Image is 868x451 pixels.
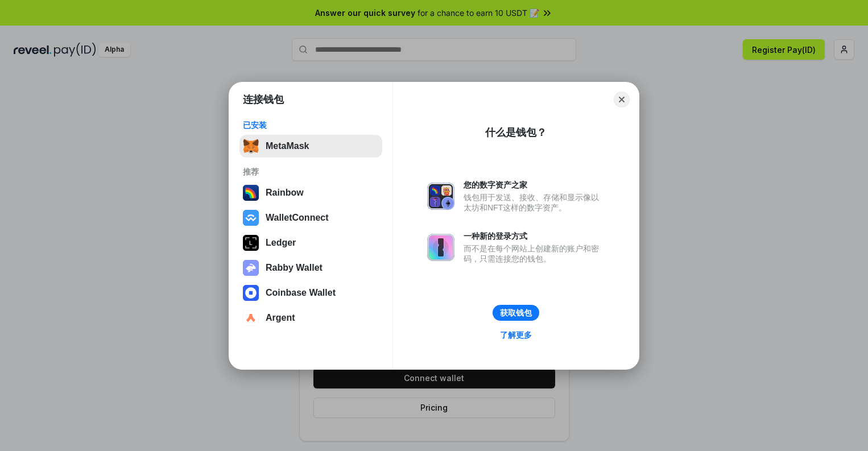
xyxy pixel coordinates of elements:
button: Rabby Wallet [239,256,382,279]
button: Ledger [239,231,382,254]
h1: 连接钱包 [243,93,284,106]
div: 钱包用于发送、接收、存储和显示像以太坊和NFT这样的数字资产。 [464,192,605,213]
div: 什么是钱包？ [485,126,547,139]
button: WalletConnect [239,206,382,229]
button: Coinbase Wallet [239,282,382,304]
div: 获取钱包 [500,308,532,318]
a: 了解更多 [493,328,539,342]
div: 推荐 [243,167,379,177]
div: Argent [266,313,295,323]
button: Argent [239,307,382,329]
img: svg+xml,%3Csvg%20width%3D%2228%22%20height%3D%2228%22%20viewBox%3D%220%200%2028%2028%22%20fill%3D... [243,310,259,326]
div: 而不是在每个网站上创建新的账户和密码，只需连接您的钱包。 [464,243,605,264]
img: svg+xml,%3Csvg%20xmlns%3D%22http%3A%2F%2Fwww.w3.org%2F2000%2Fsvg%22%20width%3D%2228%22%20height%3... [243,235,259,251]
div: WalletConnect [266,213,329,223]
div: 您的数字资产之家 [464,180,605,190]
img: svg+xml,%3Csvg%20width%3D%2228%22%20height%3D%2228%22%20viewBox%3D%220%200%2028%2028%22%20fill%3D... [243,285,259,301]
img: svg+xml,%3Csvg%20xmlns%3D%22http%3A%2F%2Fwww.w3.org%2F2000%2Fsvg%22%20fill%3D%22none%22%20viewBox... [427,183,454,210]
img: svg+xml,%3Csvg%20fill%3D%22none%22%20height%3D%2233%22%20viewBox%3D%220%200%2035%2033%22%20width%... [243,138,259,154]
button: Close [614,92,630,107]
div: Ledger [266,238,296,248]
img: svg+xml,%3Csvg%20width%3D%2228%22%20height%3D%2228%22%20viewBox%3D%220%200%2028%2028%22%20fill%3D... [243,210,259,226]
div: Rainbow [266,188,304,198]
img: svg+xml,%3Csvg%20width%3D%22120%22%20height%3D%22120%22%20viewBox%3D%220%200%20120%20120%22%20fil... [243,185,259,201]
button: Rainbow [239,181,382,204]
div: 一种新的登录方式 [464,231,605,241]
div: Coinbase Wallet [266,288,336,298]
img: svg+xml,%3Csvg%20xmlns%3D%22http%3A%2F%2Fwww.w3.org%2F2000%2Fsvg%22%20fill%3D%22none%22%20viewBox... [243,260,259,276]
img: svg+xml,%3Csvg%20xmlns%3D%22http%3A%2F%2Fwww.w3.org%2F2000%2Fsvg%22%20fill%3D%22none%22%20viewBox... [427,234,454,261]
div: 已安装 [243,120,379,130]
button: 获取钱包 [493,305,539,321]
div: 了解更多 [500,330,532,340]
div: Rabby Wallet [266,263,323,273]
button: MetaMask [239,135,382,158]
div: MetaMask [266,141,309,151]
